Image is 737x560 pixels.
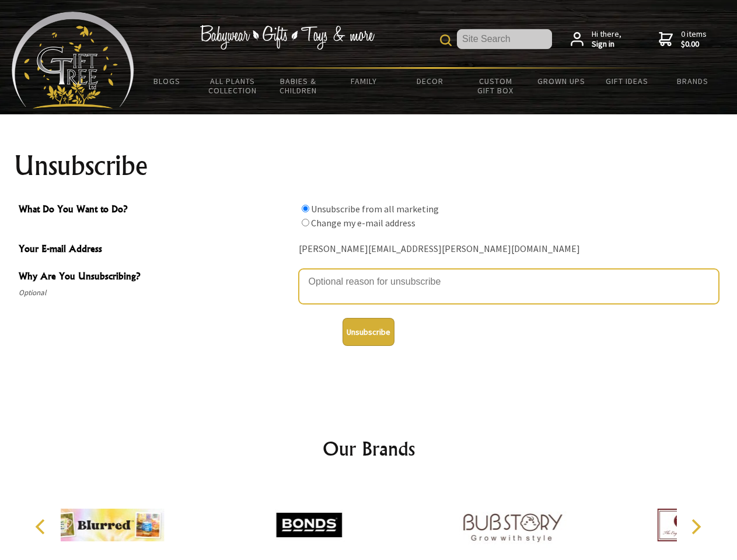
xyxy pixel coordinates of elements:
[397,69,463,93] a: Decor
[299,240,719,258] div: [PERSON_NAME][EMAIL_ADDRESS][PERSON_NAME][DOMAIN_NAME]
[681,39,707,50] strong: $0.00
[592,39,621,50] strong: Sign in
[200,25,375,50] img: Babywear - Gifts - Toys & more
[134,69,200,93] a: BLOGS
[299,269,719,304] textarea: Why Are You Unsubscribing?
[592,29,621,50] span: Hi there,
[19,286,293,300] span: Optional
[19,269,293,286] span: Why Are You Unsubscribing?
[12,12,134,108] img: Babyware - Gifts - Toys and more...
[19,242,293,258] span: Your E-mail Address
[683,514,708,540] button: Next
[14,152,724,180] h1: Unsubscribe
[29,514,55,540] button: Previous
[331,69,397,93] a: Family
[681,29,707,50] span: 0 items
[200,69,266,103] a: All Plants Collection
[457,29,552,49] input: Site Search
[266,69,331,103] a: Babies & Children
[660,69,726,93] a: Brands
[302,205,309,212] input: What Do You Want to Do?
[440,34,452,46] img: product search
[302,219,309,226] input: What Do You Want to Do?
[571,29,621,50] a: Hi there,Sign in
[528,69,594,93] a: Grown Ups
[463,69,529,103] a: Custom Gift Box
[311,217,415,229] label: Change my e-mail address
[23,435,714,463] h2: Our Brands
[659,29,707,50] a: 0 items$0.00
[19,202,293,219] span: What Do You Want to Do?
[594,69,660,93] a: Gift Ideas
[343,318,394,346] button: Unsubscribe
[311,203,439,215] label: Unsubscribe from all marketing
